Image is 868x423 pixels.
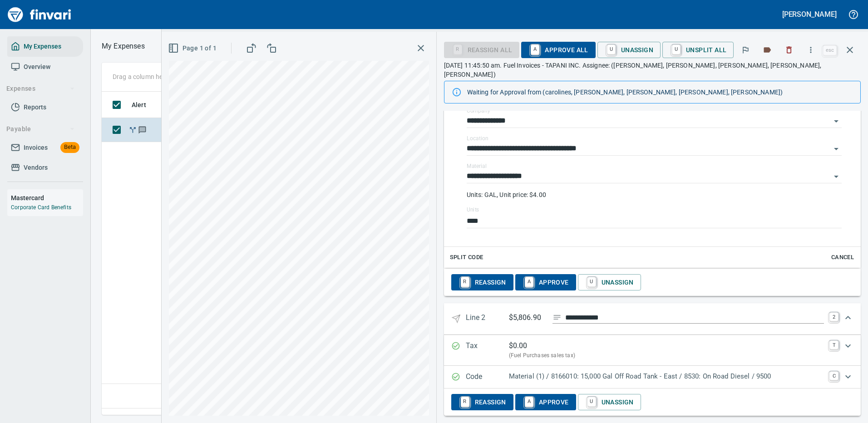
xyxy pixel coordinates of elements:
button: Labels [757,40,777,60]
a: Vendors [7,157,83,178]
button: UUnsplit All [662,42,734,58]
p: (Fuel Purchases sales tax) [509,351,824,360]
p: [DATE] 11:45:50 am. Fuel Invoices - TAPANI INC. Assignee: ([PERSON_NAME], [PERSON_NAME], [PERSON_... [444,61,861,79]
p: Code [466,371,509,383]
button: AApprove [515,274,576,290]
span: Alert [132,99,146,110]
a: U [607,44,616,54]
button: [PERSON_NAME] [780,7,839,21]
button: Open [830,170,843,183]
button: More [801,40,821,60]
a: Overview [7,57,83,77]
span: Payable [6,123,75,135]
a: T [829,340,838,349]
div: Expand [444,366,861,389]
button: RReassign [451,394,513,410]
nav: breadcrumb [102,41,145,52]
div: Expand [444,269,861,296]
span: Vendors [24,162,48,173]
span: Expenses [6,83,75,94]
span: Approve All [528,42,588,58]
a: Corporate Card Benefits [11,204,71,211]
a: C [829,371,838,380]
a: R [461,277,469,287]
button: Flag [735,40,755,60]
button: UUnassign [597,42,661,58]
span: Approve [523,275,569,290]
h5: [PERSON_NAME] [782,10,837,19]
div: Reassign All [444,45,520,53]
span: Unassign [585,394,634,410]
button: Cancel [828,251,857,265]
span: Alert [132,99,158,110]
h6: Mastercard [11,193,83,203]
div: Expand [444,389,861,416]
span: Unassign [585,275,634,290]
span: Reassign [459,394,506,410]
a: A [525,277,533,287]
span: Overview [24,61,50,73]
label: Location [467,136,488,141]
span: My Expenses [24,41,61,52]
span: Split transaction [128,127,138,133]
a: A [531,44,539,54]
button: Discard [779,40,799,60]
p: Tax [466,340,509,360]
label: Company [467,108,490,113]
p: My Expenses [102,41,145,52]
span: Unsplit All [670,42,726,58]
button: Open [830,143,843,155]
span: Has messages [138,127,147,133]
span: Split Code [450,252,483,263]
span: Beta [60,142,79,152]
span: Unassign [605,42,653,58]
a: A [525,397,533,407]
button: Split Code [448,251,486,265]
button: AApprove All [521,42,595,58]
button: Payable [3,121,79,138]
span: Cancel [830,252,855,263]
span: Invoices [24,142,48,153]
a: U [672,44,681,54]
a: esc [823,45,837,55]
span: Approve [523,394,569,410]
p: $ 0.00 [509,340,528,351]
button: UUnassign [578,274,641,290]
label: Material [467,163,487,169]
a: U [587,397,596,407]
div: Expand [444,335,861,366]
p: Drag a column heading here to group the table [113,72,246,81]
button: RReassign [451,274,513,290]
div: Expand [444,303,861,334]
p: $5,806.90 [509,312,545,324]
a: My Expenses [7,36,83,57]
button: UUnassign [578,394,641,410]
p: Material (1) / 8166010: 15,000 Gal Off Road Tank - East / 8530: On Road Diesel / 9500 [509,371,824,382]
a: InvoicesBeta [7,138,83,158]
a: U [587,277,596,287]
button: Expenses [3,80,79,97]
a: R [461,397,469,407]
span: Reassign [459,275,506,290]
button: AApprove [515,394,576,410]
p: Line 2 [466,312,509,325]
div: Expand [444,67,861,268]
p: Units: GAL, Unit price: $4.00 [467,190,842,199]
label: Units [467,207,479,212]
button: Page 1 of 1 [166,40,220,57]
img: Finvari [5,4,74,25]
span: Reports [24,102,46,113]
a: 2 [829,312,838,321]
button: Open [830,115,843,128]
a: Reports [7,97,83,118]
span: Page 1 of 1 [170,43,217,54]
span: Close invoice [821,39,861,61]
div: Waiting for Approval from (carolines, [PERSON_NAME], [PERSON_NAME], [PERSON_NAME], [PERSON_NAME]) [467,84,853,100]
